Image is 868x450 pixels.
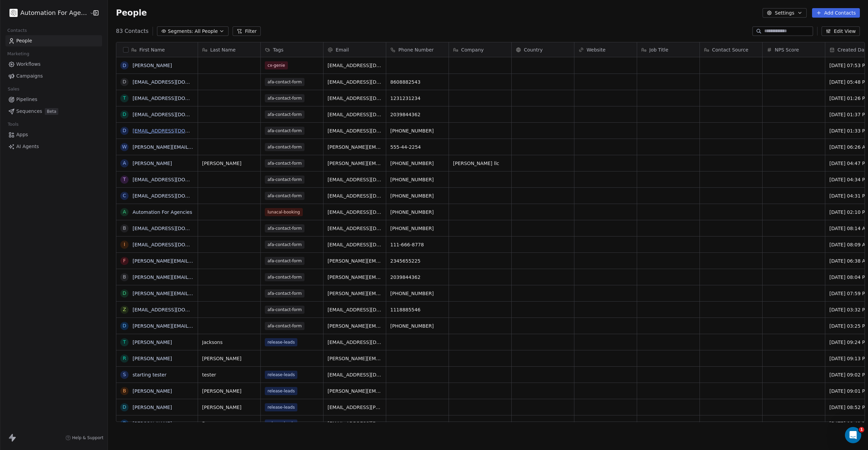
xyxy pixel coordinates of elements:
span: afa-contact-form [265,127,304,135]
a: starting tester [133,372,166,377]
a: AI Agents [5,141,102,152]
span: NPS Score [775,46,799,53]
span: [PERSON_NAME][EMAIL_ADDRESS][PERSON_NAME][DOMAIN_NAME] [328,160,382,167]
span: Email [336,46,349,53]
span: 1118885546 [390,306,445,313]
span: release-leads [265,371,297,379]
div: Country [512,42,574,57]
span: [PERSON_NAME][EMAIL_ADDRESS][DOMAIN_NAME] [328,355,382,362]
a: [PERSON_NAME] [133,63,172,68]
a: [PERSON_NAME] [133,340,172,345]
span: [EMAIL_ADDRESS][DOMAIN_NAME] [328,420,382,427]
span: tester [202,371,256,378]
span: [PERSON_NAME][EMAIL_ADDRESS][DOMAIN_NAME] [328,323,382,329]
span: afa-contact-form [265,289,304,298]
a: [PERSON_NAME] [133,405,172,410]
span: Tools [5,119,21,129]
a: [EMAIL_ADDRESS][DOMAIN_NAME] [133,128,216,134]
span: [PERSON_NAME][EMAIL_ADDRESS][PERSON_NAME][DOMAIN_NAME] [328,388,382,394]
a: Workflows [5,59,102,70]
span: release-leads [265,420,297,428]
div: d [123,322,126,329]
span: Marketing [4,49,32,59]
button: Automation For Agencies [8,7,85,19]
a: [EMAIL_ADDRESS][DOMAIN_NAME] [133,79,216,85]
a: People [5,35,102,46]
span: All People [195,28,218,35]
span: 1 [859,427,864,432]
span: 83 Contacts [116,27,149,35]
div: d [123,127,126,134]
a: [PERSON_NAME] [133,161,172,166]
div: w [122,143,127,150]
a: [EMAIL_ADDRESS][DOMAIN_NAME] [133,226,216,231]
a: Help & Support [65,435,103,441]
span: [EMAIL_ADDRESS][DOMAIN_NAME] [328,225,382,232]
div: z [123,306,126,313]
div: b [123,225,126,232]
span: First Name [139,46,165,53]
div: A [123,160,126,167]
span: afa-contact-form [265,224,304,232]
span: Workflows [16,61,41,68]
span: afa-contact-form [265,241,304,249]
div: b [123,273,126,281]
span: [PHONE_NUMBER] [390,192,445,199]
span: Country [524,46,543,53]
div: d [123,78,126,85]
span: Apps [16,131,28,138]
span: People [16,37,32,44]
span: [EMAIL_ADDRESS][DOMAIN_NAME] [328,95,382,102]
div: Phone Number [386,42,449,57]
div: A [123,208,126,216]
div: Email [323,42,386,57]
span: Automation For Agencies [20,8,88,17]
span: lunacal-booking [265,208,303,216]
div: f [123,257,126,264]
a: [PERSON_NAME][EMAIL_ADDRESS][PERSON_NAME][DOMAIN_NAME] [133,274,294,280]
span: Jacksons [202,339,256,346]
div: t [123,95,126,102]
a: [PERSON_NAME] [133,388,172,394]
a: [EMAIL_ADDRESS][DOMAIN_NAME] [133,193,216,199]
div: grid [116,57,198,422]
span: Sequences [16,108,42,115]
span: 8608882543 [390,79,445,85]
div: Website [574,42,637,57]
span: 111-666-8778 [390,241,445,248]
span: Pipelines [16,96,37,103]
div: Tags [261,42,323,57]
span: 2039844362 [390,274,445,281]
div: r [123,355,126,362]
span: afa-contact-form [265,94,304,102]
span: afa-contact-form [265,176,304,184]
a: [EMAIL_ADDRESS][DOMAIN_NAME] [133,307,216,312]
span: 555-44-2254 [390,144,445,150]
span: [EMAIL_ADDRESS][DOMAIN_NAME] [328,79,382,85]
span: [EMAIL_ADDRESS][DOMAIN_NAME] [328,306,382,313]
div: T [123,339,126,346]
span: [EMAIL_ADDRESS][DOMAIN_NAME] [328,62,382,69]
div: First Name [116,42,198,57]
div: c [123,192,126,199]
img: black.png [9,9,18,17]
span: 1231231234 [390,95,445,102]
iframe: Intercom live chat [845,427,861,443]
div: d [123,111,126,118]
span: [PERSON_NAME] llc [453,160,507,167]
span: afa-contact-form [265,110,304,119]
span: [EMAIL_ADDRESS][DOMAIN_NAME] [328,339,382,346]
a: [PERSON_NAME] [133,421,172,426]
span: [PHONE_NUMBER] [390,290,445,297]
div: b [123,420,126,427]
span: [EMAIL_ADDRESS][DOMAIN_NAME] [328,176,382,183]
span: [PERSON_NAME][EMAIL_ADDRESS][PERSON_NAME][DOMAIN_NAME] [328,274,382,281]
button: Settings [763,8,806,18]
span: [EMAIL_ADDRESS][DOMAIN_NAME] [328,371,382,378]
a: [EMAIL_ADDRESS][DOMAIN_NAME] [133,112,216,117]
div: d [123,290,126,297]
span: Company [461,46,484,53]
span: Last Name [210,46,236,53]
span: [PHONE_NUMBER] [390,209,445,216]
span: afa-contact-form [265,257,304,265]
